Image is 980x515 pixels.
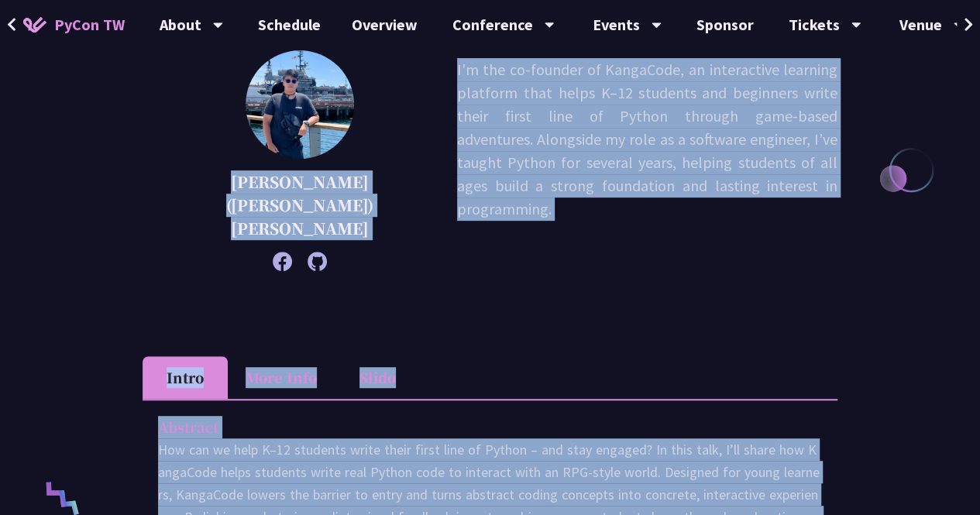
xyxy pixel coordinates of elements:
span: PyCon TW [54,13,125,36]
p: [PERSON_NAME] ([PERSON_NAME]) [PERSON_NAME] [181,170,418,240]
img: Home icon of PyCon TW 2025 [23,17,46,33]
li: Intro [143,356,228,399]
a: PyCon TW [8,5,140,44]
p: Abstract [158,416,791,438]
img: Chieh-Hung (Jeff) Cheng [246,50,354,159]
li: More Info [228,356,335,399]
li: Slido [335,356,420,399]
p: I'm the co-founder of KangaCode, an interactive learning platform that helps K–12 students and be... [457,58,837,263]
